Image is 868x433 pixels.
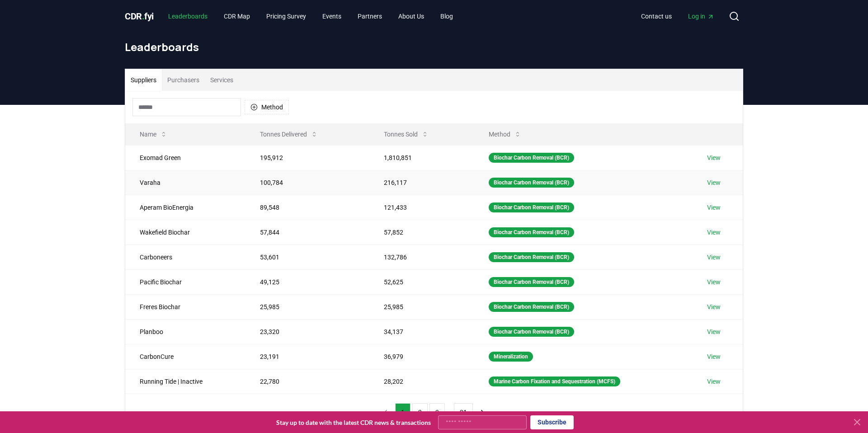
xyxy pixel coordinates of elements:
td: 216,117 [369,170,474,195]
td: 23,191 [245,344,369,369]
button: Method [481,125,528,143]
td: Wakefield Biochar [125,220,245,245]
a: Contact us [634,8,679,24]
td: 89,548 [245,195,369,220]
a: View [707,327,721,336]
div: Biochar Carbon Removal (BCR) [489,178,574,188]
div: Biochar Carbon Removal (BCR) [489,153,574,163]
td: 1,810,851 [369,145,474,170]
div: Biochar Carbon Removal (BCR) [489,302,574,312]
td: 25,985 [245,294,369,319]
td: 28,202 [369,369,474,394]
td: 57,852 [369,220,474,245]
td: Pacific Biochar [125,269,245,294]
td: 34,137 [369,319,474,344]
button: Suppliers [125,69,162,91]
td: Carboneers [125,245,245,269]
button: 21 [454,403,473,421]
td: 36,979 [369,344,474,369]
nav: Main [634,8,722,24]
h1: Leaderboards [125,40,743,54]
a: CDR Map [217,8,257,24]
button: 1 [395,403,410,421]
a: CDR.fyi [125,10,154,23]
td: 49,125 [245,269,369,294]
td: 132,786 [369,245,474,269]
td: Exomad Green [125,145,245,170]
button: 3 [429,403,445,421]
td: CarbonCure [125,344,245,369]
td: 22,780 [245,369,369,394]
a: Blog [433,8,460,24]
span: CDR fyi [125,11,154,22]
nav: Main [161,8,460,24]
span: Log in [688,12,714,21]
td: Aperam BioEnergia [125,195,245,220]
a: Log in [681,8,722,24]
td: Planboo [125,319,245,344]
a: About Us [391,8,431,24]
td: Running Tide | Inactive [125,369,245,394]
button: Purchasers [162,69,205,91]
div: Mineralization [489,352,533,362]
div: Biochar Carbon Removal (BCR) [489,202,574,212]
a: View [707,178,721,187]
a: Partners [350,8,389,24]
td: 25,985 [369,294,474,319]
td: 100,784 [245,170,369,195]
div: Biochar Carbon Removal (BCR) [489,327,574,337]
td: 53,601 [245,245,369,269]
a: View [707,203,721,212]
td: 195,912 [245,145,369,170]
td: 52,625 [369,269,474,294]
div: Biochar Carbon Removal (BCR) [489,277,574,287]
a: View [707,153,721,162]
div: Biochar Carbon Removal (BCR) [489,227,574,237]
td: Freres Biochar [125,294,245,319]
button: next page [475,403,490,421]
div: Marine Carbon Fixation and Sequestration (MCFS) [489,377,620,386]
td: 57,844 [245,220,369,245]
li: ... [447,407,452,418]
td: 121,433 [369,195,474,220]
a: Pricing Survey [259,8,313,24]
button: 2 [412,403,428,421]
button: Tonnes Delivered [253,125,325,143]
a: View [707,228,721,237]
a: Leaderboards [161,8,215,24]
td: 23,320 [245,319,369,344]
a: Events [315,8,349,24]
a: View [707,377,721,386]
a: View [707,278,721,287]
a: View [707,352,721,361]
button: Method [245,100,289,114]
a: View [707,253,721,262]
div: Biochar Carbon Removal (BCR) [489,252,574,262]
td: Varaha [125,170,245,195]
span: . [142,11,145,22]
a: View [707,302,721,311]
button: Tonnes Sold [377,125,436,143]
button: Services [205,69,239,91]
button: Name [132,125,175,143]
